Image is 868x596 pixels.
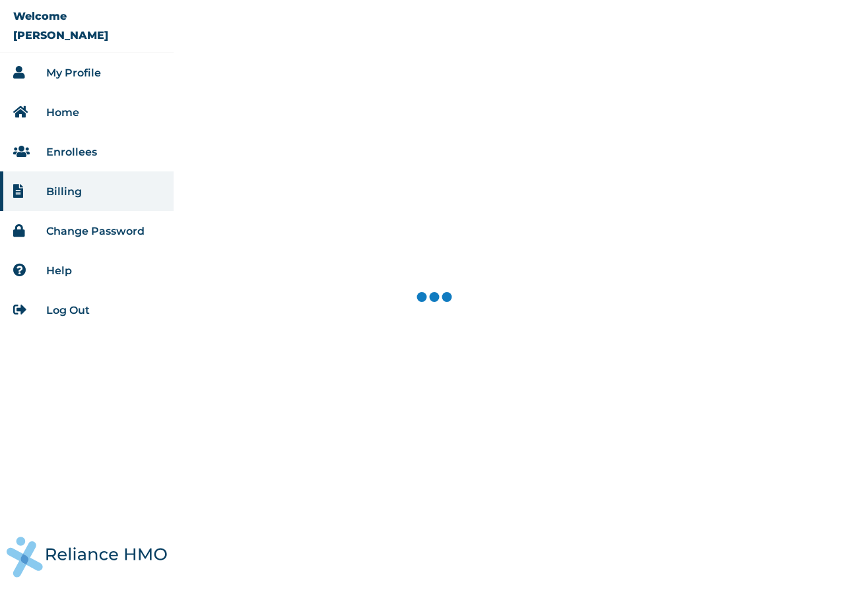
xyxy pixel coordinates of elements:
a: Log Out [46,304,90,316]
a: Change Password [46,225,145,237]
p: Welcome [13,10,67,22]
a: Billing [46,185,82,198]
img: RelianceHMO's Logo [7,537,167,578]
p: [PERSON_NAME] [13,29,108,42]
a: Enrollees [46,146,97,158]
a: My Profile [46,67,101,79]
a: Help [46,264,72,277]
a: Home [46,106,79,119]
